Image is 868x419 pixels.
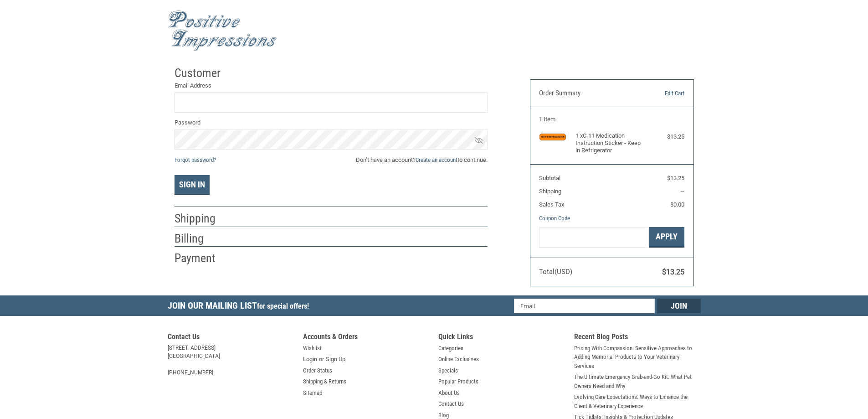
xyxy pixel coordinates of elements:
a: Pricing With Compassion: Sensitive Approaches to Adding Memorial Products to Your Veterinary Serv... [574,344,701,371]
a: Order Status [303,366,332,375]
input: Gift Certificate or Coupon Code [539,227,649,248]
a: Evolving Care Expectations: Ways to Enhance the Client & Veterinary Experience [574,393,701,410]
a: Coupon Code [539,215,570,222]
a: Forgot password? [175,156,216,163]
h2: Shipping [175,211,228,226]
h5: Quick Links [438,332,565,344]
button: Apply [649,227,684,248]
span: -- [681,188,684,195]
a: The Ultimate Emergency Grab-and-Go Kit: What Pet Owners Need and Why [574,372,701,390]
label: Password [175,118,488,127]
button: Sign In [175,175,210,195]
a: Sign Up [326,355,345,364]
h5: Recent Blog Posts [574,332,701,344]
span: $13.25 [667,175,684,181]
h5: Join Our Mailing List [168,295,313,319]
h3: 1 Item [539,116,684,123]
h4: 1 x C-11 Medication Instruction Sticker - Keep in Refrigerator [575,132,646,155]
span: for special offers! [257,302,309,310]
img: Positive Impressions [168,10,277,51]
a: Shipping & Returns [303,377,346,386]
span: Total (USD) [539,268,572,276]
h2: Customer [175,66,228,81]
a: About Us [438,388,460,398]
label: Email Address [175,81,488,90]
a: Categories [438,344,463,353]
h2: Payment [175,251,228,266]
a: Login [303,355,317,364]
h2: Billing [175,231,228,246]
a: Create an account [416,156,457,163]
h3: Order Summary [539,89,638,98]
a: Wishlist [303,344,322,353]
input: Email [514,299,655,313]
span: Subtotal [539,175,560,181]
address: [STREET_ADDRESS] [GEOGRAPHIC_DATA] [PHONE_NUMBER] [168,344,294,377]
a: Contact Us [438,399,464,409]
a: Edit Cart [638,89,684,98]
div: $13.25 [648,132,684,141]
span: Shipping [539,188,561,195]
a: Sitemap [303,388,322,398]
input: Join [657,299,701,313]
a: Popular Products [438,377,478,386]
a: Specials [438,366,458,375]
a: Online Exclusives [438,355,479,364]
h5: Accounts & Orders [303,332,430,344]
span: $13.25 [662,268,684,276]
h5: Contact Us [168,332,294,344]
span: Sales Tax [539,201,564,208]
span: or [313,355,329,364]
span: $0.00 [670,201,684,208]
span: Don’t have an account? to continue. [356,155,488,165]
